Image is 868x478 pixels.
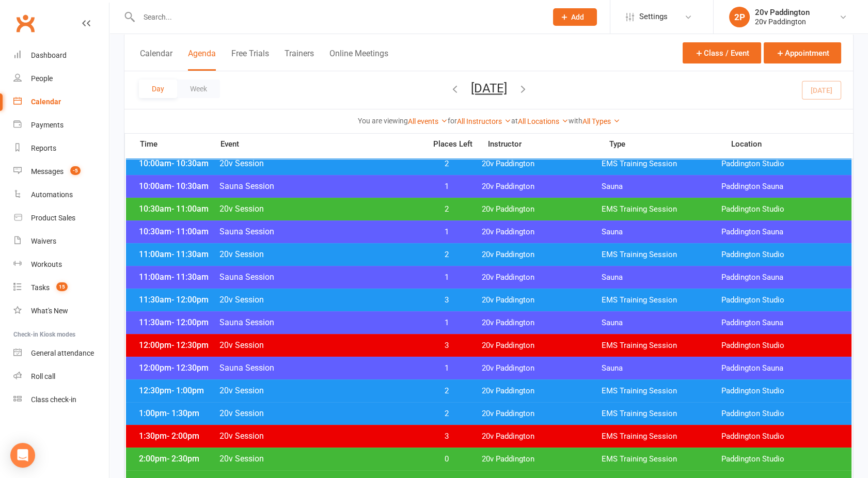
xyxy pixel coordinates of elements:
[721,204,841,214] span: Paddington Studio
[721,318,841,328] span: Paddington Sauna
[167,408,199,418] span: - 1:30pm
[482,409,602,419] span: 20v Paddington
[140,49,172,71] button: Calendar
[231,49,269,71] button: Free Trials
[602,250,721,260] span: EMS Training Session
[582,117,620,125] a: All Types
[219,340,420,350] span: 20v Session
[639,5,668,28] span: Settings
[420,250,474,260] span: 2
[13,67,109,90] a: People
[13,137,109,160] a: Reports
[31,74,53,83] div: People
[136,204,219,214] span: 10:30am
[136,181,219,191] span: 10:00am
[13,44,109,67] a: Dashboard
[471,81,507,95] button: [DATE]
[602,341,721,350] span: EMS Training Session
[13,206,109,230] a: Product Sales
[31,51,67,59] div: Dashboard
[31,349,94,357] div: General attendance
[609,140,731,148] span: Type
[13,276,109,299] a: Tasks 15
[31,98,61,106] div: Calendar
[482,159,602,169] span: 20v Paddington
[420,363,474,373] span: 1
[31,121,64,129] div: Payments
[721,386,841,396] span: Paddington Studio
[602,295,721,305] span: EMS Training Session
[420,204,474,214] span: 2
[13,160,109,183] a: Messages -5
[219,317,420,327] span: Sauna Session
[358,117,408,125] strong: You are viewing
[13,114,109,137] a: Payments
[139,79,177,98] button: Day
[420,386,474,396] span: 2
[136,386,219,395] span: 12:30pm
[31,237,56,245] div: Waivers
[171,181,209,191] span: - 10:30am
[602,432,721,441] span: EMS Training Session
[420,227,474,237] span: 1
[721,159,841,169] span: Paddington Studio
[136,158,219,168] span: 10:00am
[31,395,76,404] div: Class check-in
[482,227,602,237] span: 20v Paddington
[721,409,841,419] span: Paddington Studio
[220,139,426,149] span: Event
[219,204,420,214] span: 20v Session
[482,341,602,350] span: 20v Paddington
[136,227,219,236] span: 10:30am
[13,388,109,411] a: Class kiosk mode
[511,117,518,125] strong: at
[420,295,474,305] span: 3
[13,365,109,388] a: Roll call
[13,183,109,206] a: Automations
[171,340,209,350] span: - 12:30pm
[167,454,199,464] span: - 2:30pm
[219,272,420,282] span: Sauna Session
[31,283,50,292] div: Tasks
[171,363,209,373] span: - 12:30pm
[420,454,474,464] span: 0
[219,363,420,373] span: Sauna Session
[12,10,38,36] a: Clubworx
[171,158,209,168] span: - 10:30am
[10,443,35,468] div: Open Intercom Messenger
[177,79,220,98] button: Week
[137,139,220,152] span: Time
[755,17,810,26] div: 20v Paddington
[488,140,610,148] span: Instructor
[171,249,209,259] span: - 11:30am
[721,341,841,350] span: Paddington Studio
[448,117,457,125] strong: for
[721,227,841,237] span: Paddington Sauna
[31,260,62,268] div: Workouts
[136,363,219,373] span: 12:00pm
[482,273,602,282] span: 20v Paddington
[171,295,209,305] span: - 12:00pm
[219,454,420,464] span: 20v Session
[31,144,56,152] div: Reports
[13,299,109,323] a: What's New
[721,295,841,305] span: Paddington Studio
[683,42,761,63] button: Class / Event
[31,190,73,199] div: Automations
[602,318,721,328] span: Sauna
[518,117,569,125] a: All Locations
[219,386,420,395] span: 20v Session
[420,432,474,441] span: 3
[31,307,68,315] div: What's New
[755,8,810,17] div: 20v Paddington
[219,295,420,305] span: 20v Session
[482,182,602,192] span: 20v Paddington
[136,431,219,441] span: 1:30pm
[729,7,750,27] div: 2P
[420,409,474,419] span: 2
[171,317,209,327] span: - 12:00pm
[420,341,474,350] span: 3
[171,227,209,236] span: - 11:00am
[70,166,81,175] span: -5
[219,181,420,191] span: Sauna Session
